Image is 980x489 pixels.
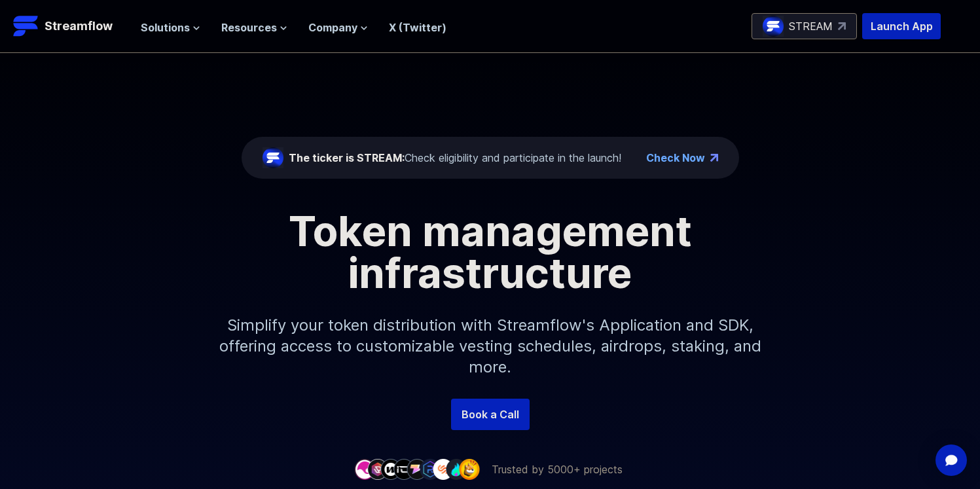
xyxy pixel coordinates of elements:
[710,154,718,162] img: top-right-arrow.png
[407,459,427,479] img: company-5
[789,18,833,34] p: STREAM
[13,13,128,39] a: Streamflow
[459,459,480,479] img: company-9
[141,20,200,35] button: Solutions
[380,459,401,479] img: company-3
[646,150,705,166] a: Check Now
[221,20,287,35] button: Resources
[308,20,368,35] button: Company
[446,459,467,479] img: company-8
[141,20,190,35] span: Solutions
[289,150,621,166] div: Check eligibility and participate in the launch!
[289,151,405,164] span: The ticker is STREAM:
[13,13,39,39] img: Streamflow Logo
[433,459,454,479] img: company-7
[45,17,113,35] p: Streamflow
[492,462,623,477] p: Trusted by 5000+ projects
[862,13,941,39] button: Launch App
[354,459,375,479] img: company-1
[393,459,414,479] img: company-4
[209,294,772,399] p: Simplify your token distribution with Streamflow's Application and SDK, offering access to custom...
[935,444,967,476] div: Open Intercom Messenger
[263,147,283,168] img: streamflow-logo-circle.png
[367,459,388,479] img: company-2
[451,399,530,430] a: Book a Call
[420,459,441,479] img: company-6
[763,16,784,37] img: streamflow-logo-circle.png
[196,210,785,294] h1: Token management infrastructure
[308,20,357,35] span: Company
[752,13,857,39] a: STREAM
[838,22,846,30] img: top-right-arrow.svg
[389,21,446,34] a: X (Twitter)
[221,20,277,35] span: Resources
